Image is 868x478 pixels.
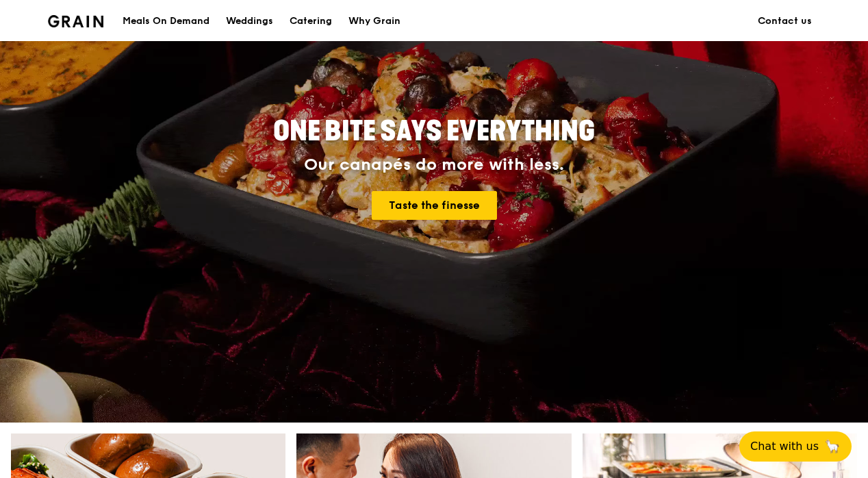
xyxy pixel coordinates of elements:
[273,115,595,148] span: ONE BITE SAYS EVERYTHING
[348,1,400,42] div: Why Grain
[290,1,332,42] div: Catering
[750,438,819,455] span: Chat with us
[824,438,841,455] span: 🦙
[281,1,340,42] a: Catering
[340,1,409,42] a: Why Grain
[226,1,273,42] div: Weddings
[48,15,103,27] img: Grain
[123,1,209,42] div: Meals On Demand
[188,155,680,175] div: Our canapés do more with less.
[218,1,281,42] a: Weddings
[372,191,497,220] a: Taste the finesse
[739,431,852,462] button: Chat with us🦙
[750,1,820,42] a: Contact us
